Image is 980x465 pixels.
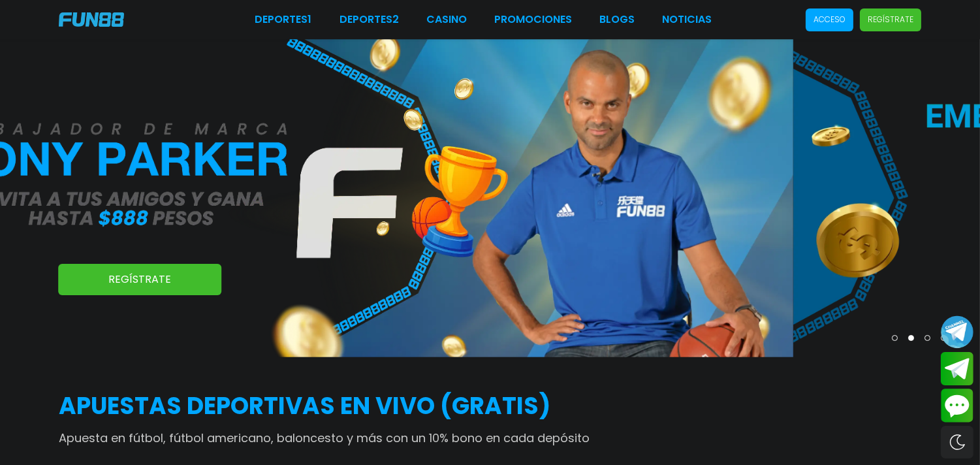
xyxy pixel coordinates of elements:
a: Promociones [494,12,572,27]
a: CASINO [426,12,467,27]
p: Regístrate [868,14,913,25]
a: Deportes1 [255,12,312,27]
p: Apuesta en fútbol, fútbol americano, baloncesto y más con un 10% bono en cada depósito [59,429,921,447]
a: Deportes2 [340,12,399,27]
a: BLOGS [599,12,635,27]
p: Acceso [814,14,846,25]
a: NOTICIAS [662,12,712,27]
a: Regístrate [58,264,221,295]
button: Join telegram [941,352,973,386]
h2: APUESTAS DEPORTIVAS EN VIVO (gratis) [59,389,921,424]
button: Contact customer service [941,389,973,423]
button: Join telegram channel [941,315,973,349]
div: Switch theme [941,426,973,458]
img: Company Logo [59,12,124,27]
